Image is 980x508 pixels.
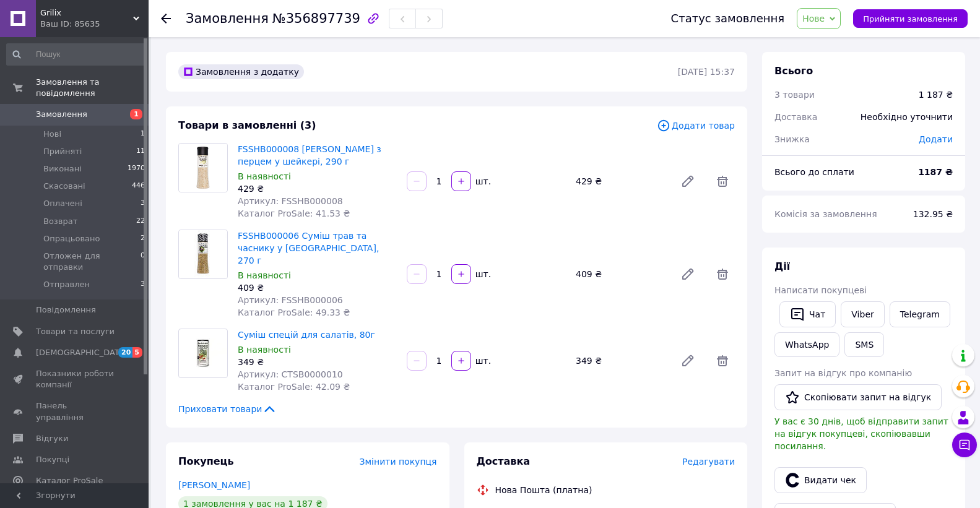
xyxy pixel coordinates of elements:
span: Панель управління [36,400,115,423]
span: Каталог ProSale: 41.53 ₴ [238,209,350,218]
span: Написати покупцеві [774,285,867,295]
input: Пошук [6,43,146,66]
span: 22 [136,216,145,227]
span: Артикул: FSSHB000008 [238,196,343,206]
a: Редагувати [675,169,700,194]
div: Нова Пошта (платна) [492,484,596,496]
span: Знижка [774,134,810,144]
span: Видалити [710,262,735,286]
span: Виконані [43,163,82,174]
button: SMS [844,332,884,357]
a: FSSHB000006 Суміш трав та часнику у [GEOGRAPHIC_DATA], 270 г [238,231,379,265]
span: 3 [141,198,145,209]
span: У вас є 30 днів, щоб відправити запит на відгук покупцеві, скопіювавши посилання. [774,416,948,451]
a: FSSHB000008 [PERSON_NAME] з перцем у шейкері, 290 г [238,144,381,166]
span: Каталог ProSale: 42.09 ₴ [238,382,350,392]
span: Покупець [178,455,234,467]
a: [PERSON_NAME] [178,480,250,490]
span: Товари та послуги [36,326,115,337]
span: Прийняті [43,146,82,157]
img: FSSHB000008 Суміш лимону з перцем у шейкері, 290 г [179,144,227,192]
div: 429 ₴ [238,183,397,195]
span: В наявності [238,171,291,181]
div: 349 ₴ [571,352,670,369]
span: Артикул: CTSB0000010 [238,369,343,379]
span: Отправлен [43,279,90,290]
span: Скасовані [43,181,85,192]
span: 3 товари [774,90,815,100]
div: 349 ₴ [238,356,397,368]
span: Додати [919,134,953,144]
span: Комісія за замовлення [774,209,877,219]
a: Viber [841,301,884,327]
span: В наявності [238,270,291,280]
span: Показники роботи компанії [36,368,115,390]
span: 2 [141,233,145,244]
span: 3 [141,279,145,290]
span: Відгуки [36,433,68,444]
span: Каталог ProSale [36,475,103,486]
span: Додати товар [657,119,735,132]
span: Опрацьовано [43,233,100,244]
div: шт. [472,175,492,187]
a: Редагувати [675,348,700,373]
span: Запит на відгук про компанію [774,368,912,378]
span: Покупці [36,454,69,465]
span: 20 [118,347,132,358]
span: Доставка [477,455,531,467]
div: 409 ₴ [571,265,670,283]
span: Grilix [40,7,133,19]
div: Повернутися назад [161,12,171,25]
span: Каталог ProSale: 49.33 ₴ [238,308,350,317]
span: Товари в замовленні (3) [178,119,316,131]
span: Замовлення та повідомлення [36,77,149,99]
div: Замовлення з додатку [178,64,304,79]
span: Замовлення [36,109,87,120]
button: Скопіювати запит на відгук [774,384,942,410]
span: Прийняти замовлення [863,14,958,24]
span: Оплачені [43,198,82,209]
span: Нове [802,14,825,24]
img: Суміш спецій для салатів, 80г [179,338,227,368]
button: Видати чек [774,467,867,493]
span: 132.95 ₴ [913,209,953,219]
button: Прийняти замовлення [853,9,968,28]
span: Доставка [774,112,817,122]
div: шт. [472,355,492,367]
span: В наявності [238,345,291,355]
span: 1 [141,129,145,140]
span: Повідомлення [36,304,96,316]
span: Дії [774,260,790,272]
span: Змінити покупця [360,457,437,467]
a: Суміш спецій для салатів, 80г [238,330,375,340]
span: Видалити [710,348,735,373]
div: 1 187 ₴ [919,88,953,101]
a: Telegram [890,301,950,327]
b: 1187 ₴ [918,167,953,177]
a: WhatsApp [774,332,839,357]
span: 5 [132,347,142,358]
span: Видалити [710,169,735,194]
span: Отложен для отправки [43,251,141,273]
span: 1970 [128,163,145,174]
span: 11 [136,146,145,157]
span: Замовлення [186,11,269,26]
span: Приховати товари [178,403,277,415]
button: Чат [779,301,836,327]
span: 446 [132,181,145,192]
span: Всього [774,65,813,77]
span: Нові [43,129,61,140]
span: 1 [130,109,142,119]
span: №356897739 [272,11,360,26]
span: Редагувати [682,457,735,467]
time: [DATE] 15:37 [678,67,735,77]
div: 409 ₴ [238,282,397,294]
span: 0 [141,251,145,273]
span: Артикул: FSSHB000006 [238,295,343,305]
span: Всього до сплати [774,167,854,177]
span: Возврат [43,216,77,227]
div: Ваш ID: 85635 [40,19,149,30]
a: Редагувати [675,262,700,286]
div: Статус замовлення [671,12,785,25]
div: шт. [472,268,492,280]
